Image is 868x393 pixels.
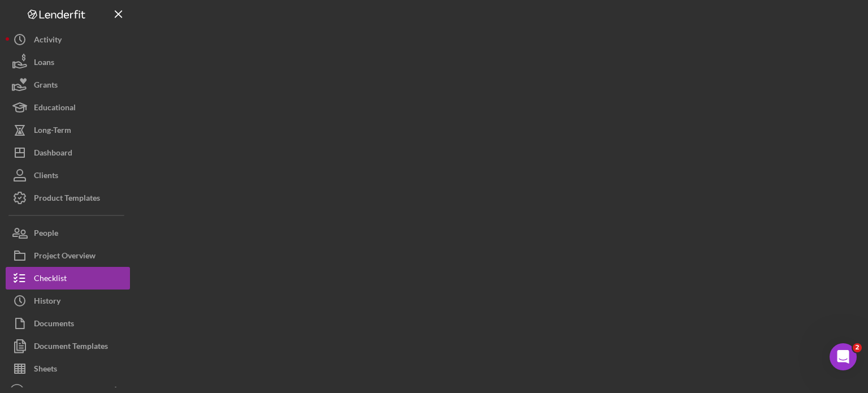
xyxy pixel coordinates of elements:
div: Dashboard [34,141,72,167]
div: Loans [34,51,54,76]
button: Product Templates [6,187,130,209]
button: Clients [6,164,130,187]
button: Dashboard [6,141,130,164]
div: Document Templates [34,335,108,360]
div: Checklist [34,267,67,292]
button: People [6,222,130,244]
div: Documents [34,312,74,338]
iframe: Intercom live chat [830,343,857,370]
div: Educational [34,96,76,122]
button: Grants [6,74,130,96]
button: Activity [6,28,130,51]
span: 2 [853,343,862,352]
div: Grants [34,74,58,99]
button: Educational [6,96,130,119]
div: Long-Term [34,119,71,144]
div: Activity [34,28,62,54]
button: Documents [6,312,130,335]
div: Sheets [34,357,57,383]
div: Clients [34,164,58,189]
button: Checklist [6,267,130,290]
button: Project Overview [6,244,130,267]
button: Sheets [6,357,130,380]
div: History [34,290,60,315]
button: History [6,290,130,312]
button: Document Templates [6,335,130,357]
button: Loans [6,51,130,74]
div: People [34,222,58,247]
button: Long-Term [6,119,130,141]
div: Product Templates [34,187,100,212]
div: Project Overview [34,244,96,270]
